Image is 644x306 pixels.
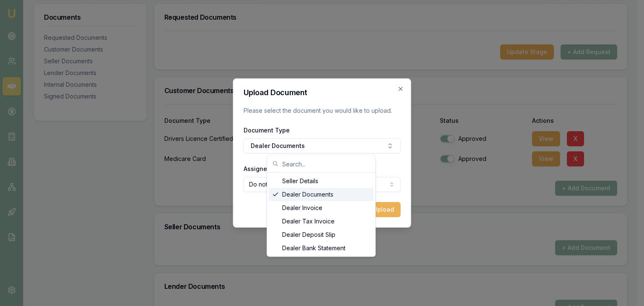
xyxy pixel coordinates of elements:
[269,255,374,268] div: Private Sale Document
[244,165,290,172] label: Assigned Client
[366,202,401,217] button: Upload
[269,201,374,215] div: Dealer Invoice
[244,106,401,115] p: Please select the document you would like to upload.
[269,174,374,188] div: Seller Details
[269,188,374,201] div: Dealer Documents
[244,89,401,96] h2: Upload Document
[244,127,290,134] label: Document Type
[269,241,374,255] div: Dealer Bank Statement
[282,156,370,172] input: Search...
[267,173,375,257] div: Search...
[269,228,374,241] div: Dealer Deposit Slip
[269,215,374,228] div: Dealer Tax Invoice
[244,138,401,153] button: Dealer Documents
